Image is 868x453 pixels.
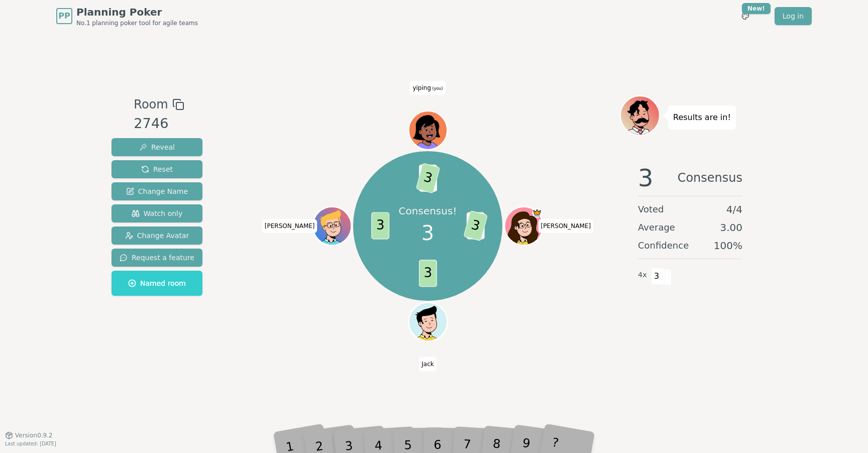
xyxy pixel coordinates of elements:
[415,163,440,193] span: 3
[76,19,198,27] span: No.1 planning poker tool for agile teams
[775,7,812,25] a: Log in
[742,3,771,14] div: New!
[419,260,437,287] span: 3
[112,226,202,245] button: Change Avatar
[126,186,188,196] span: Change Name
[112,249,202,267] button: Request a feature
[58,10,70,22] span: PP
[371,212,389,240] span: 3
[651,268,663,285] span: 3
[638,166,654,190] span: 3
[410,81,445,95] span: Click to change your name
[76,5,198,19] span: Planning Poker
[112,160,202,178] button: Reset
[112,138,202,156] button: Reveal
[15,431,53,439] span: Version 0.9.2
[638,202,664,216] span: Voted
[638,270,647,281] span: 4 x
[5,431,53,439] button: Version0.9.2
[134,95,168,114] span: Room
[673,110,731,125] p: Results are in!
[399,204,457,218] p: Consensus!
[410,112,446,148] button: Click to change your avatar
[141,164,173,174] span: Reset
[419,357,436,371] span: Click to change your name
[463,210,488,241] span: 3
[132,208,183,218] span: Watch only
[638,220,675,235] span: Average
[112,182,202,200] button: Change Name
[5,441,56,446] span: Last updated: [DATE]
[56,5,198,27] a: PPPlanning PokerNo.1 planning poker tool for agile teams
[125,231,189,241] span: Change Avatar
[139,142,175,152] span: Reveal
[726,202,742,216] span: 4 / 4
[538,219,593,233] span: Click to change your name
[120,253,194,263] span: Request a feature
[532,208,541,217] span: Zach is the host
[431,86,443,91] span: (you)
[736,7,754,25] button: New!
[112,271,202,296] button: Named room
[714,239,742,253] span: 100 %
[112,204,202,222] button: Watch only
[638,239,689,253] span: Confidence
[421,218,434,248] span: 3
[134,114,184,134] div: 2746
[720,220,742,235] span: 3.00
[262,219,317,233] span: Click to change your name
[128,278,186,288] span: Named room
[678,166,742,190] span: Consensus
